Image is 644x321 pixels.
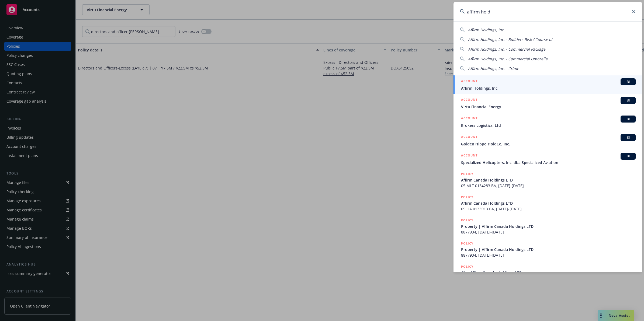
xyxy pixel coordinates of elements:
[453,2,642,21] input: Search...
[623,98,633,103] span: BI
[623,79,633,84] span: BI
[461,153,477,159] h5: ACCOUNT
[468,66,519,71] span: Affirm Holdings, Inc. - Crime
[453,94,642,113] a: ACCOUNTBIVirtu Financial Energy
[453,131,642,150] a: ACCOUNTBIGolden Hippo HoldCo, Inc.
[623,154,633,159] span: BI
[453,238,642,261] a: POLICYProperty | Affirm Canada Holdings LTD8877934, [DATE]-[DATE]
[461,116,477,122] h5: ACCOUNT
[461,229,636,235] span: 8877934, [DATE]-[DATE]
[468,47,545,52] span: Affirm Holdings, Inc. - Commercial Package
[461,247,636,252] span: Property | Affirm Canada Holdings LTD
[453,261,642,284] a: POLICYGL | Affirm Canada Holdings LTD
[453,113,642,131] a: ACCOUNTBIBrokers Logistics, Ltd
[461,200,636,206] span: Affirm Canada Holdings LTD
[461,141,636,147] span: Golden Hippo HoldCo, Inc.
[453,191,642,215] a: POLICYAffirm Canada Holdings LTD05 LIA 0133913 BA, [DATE]-[DATE]
[453,168,642,191] a: POLICYAffirm Canada Holdings LTD05 MLT 0134283 BA, [DATE]-[DATE]
[461,194,473,200] h5: POLICY
[623,117,633,121] span: BI
[461,97,477,103] h5: ACCOUNT
[461,206,636,212] span: 05 LIA 0133913 BA, [DATE]-[DATE]
[461,160,636,165] span: Specialized Helicopters, Inc. dba Specialized Aviation
[461,78,477,85] h5: ACCOUNT
[468,27,505,32] span: Affirm Holdings, Inc.
[461,104,636,110] span: Virtu Financial Energy
[461,264,473,269] h5: POLICY
[453,150,642,168] a: ACCOUNTBISpecialized Helicopters, Inc. dba Specialized Aviation
[461,171,473,177] h5: POLICY
[461,123,636,128] span: Brokers Logistics, Ltd
[461,177,636,183] span: Affirm Canada Holdings LTD
[468,56,548,61] span: Affirm Holdings, Inc. - Commercial Umbrella
[461,85,636,91] span: Affirm Holdings, Inc.
[461,224,636,229] span: Property | Affirm Canada Holdings LTD
[468,37,552,42] span: Affirm Holdings, Inc. - Builders Risk / Course of
[461,252,636,258] span: 8877934, [DATE]-[DATE]
[453,215,642,238] a: POLICYProperty | Affirm Canada Holdings LTD8877934, [DATE]-[DATE]
[623,135,633,140] span: BI
[461,134,477,141] h5: ACCOUNT
[453,75,642,94] a: ACCOUNTBIAffirm Holdings, Inc.
[461,270,636,275] span: GL | Affirm Canada Holdings LTD
[461,218,473,223] h5: POLICY
[461,183,636,189] span: 05 MLT 0134283 BA, [DATE]-[DATE]
[461,241,473,246] h5: POLICY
